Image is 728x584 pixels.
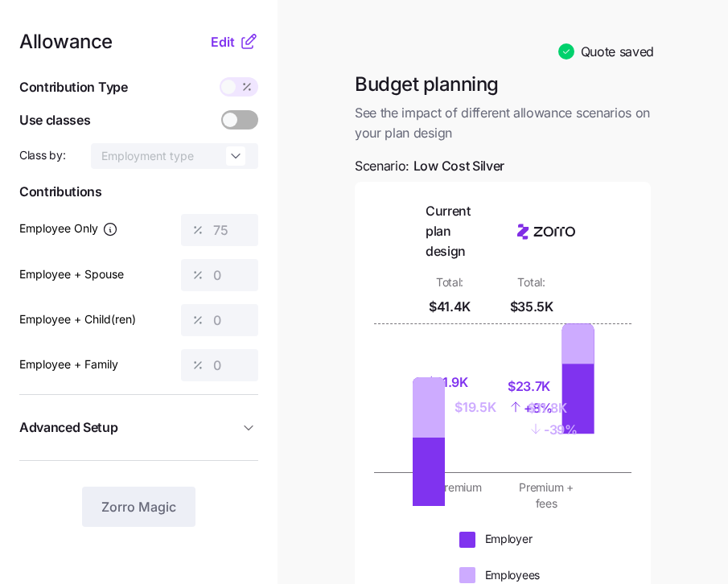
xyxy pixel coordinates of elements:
[512,479,580,512] div: Premium + fees
[19,77,128,97] span: Contribution Type
[355,72,651,97] h1: Budget planning
[426,201,493,261] div: Current plan design
[485,531,533,547] div: Employer
[19,356,118,373] label: Employee + Family
[19,408,258,447] button: Advanced Setup
[19,182,258,202] span: Contributions
[528,398,578,418] div: $11.8K
[19,147,65,163] span: Class by:
[211,32,239,51] button: Edit
[19,417,118,438] span: Advanced Setup
[429,297,471,317] div: $41.4K
[426,479,493,512] div: Premium
[581,42,654,62] span: Quote saved
[19,32,113,51] span: Allowance
[19,110,90,130] span: Use classes
[436,274,463,290] div: Total:
[510,297,553,317] div: $35.5K
[517,274,545,290] div: Total:
[508,397,553,418] div: + 8%
[427,372,479,393] div: $21.9K
[508,376,553,397] div: $23.7K
[413,156,504,176] span: Low Cost Silver
[211,32,235,51] span: Edit
[19,311,136,328] label: Employee + Child(ren)
[454,397,496,417] div: $19.5K
[82,487,195,527] button: Zorro Magic
[355,103,651,143] span: See the impact of different allowance scenarios on your plan design
[101,497,176,516] span: Zorro Magic
[528,418,578,440] div: - 39%
[485,567,540,583] div: Employees
[355,156,504,176] span: Scenario:
[19,220,118,237] label: Employee Only
[19,265,124,283] label: Employee + Spouse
